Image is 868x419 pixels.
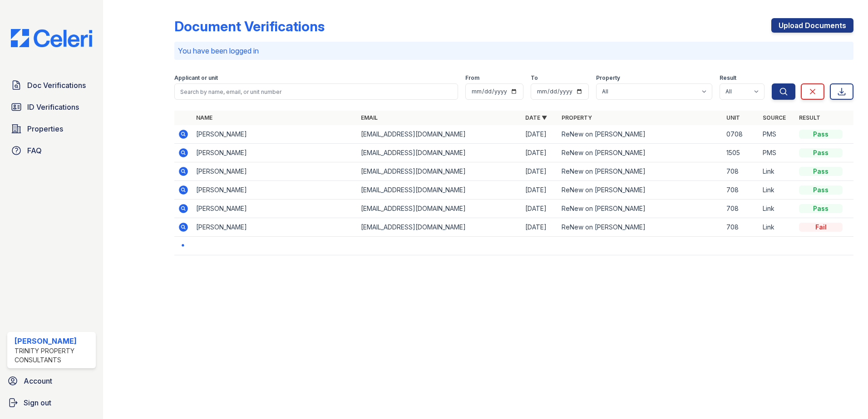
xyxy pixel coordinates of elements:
[522,218,558,237] td: [DATE]
[558,162,723,181] td: ReNew on [PERSON_NAME]
[531,74,538,82] label: To
[4,29,99,47] img: CE_Logo_Blue-a8612792a0a2168367f1c8372b55b34899dd931a85d93a1a3d3e32e68fde9ad4.png
[759,200,795,218] td: Link
[799,167,843,176] div: Pass
[723,218,759,237] td: 708
[7,76,96,94] a: Doc Verifications
[192,200,357,218] td: [PERSON_NAME]
[192,125,357,144] td: [PERSON_NAME]
[465,74,479,82] label: From
[15,336,92,346] div: [PERSON_NAME]
[174,83,458,100] input: Search by name, email, or unit number
[522,144,558,162] td: [DATE]
[799,185,843,195] div: Pass
[192,144,357,162] td: [PERSON_NAME]
[174,74,218,82] label: Applicant or unit
[7,98,96,116] a: ID Verifications
[4,372,99,390] a: Account
[763,114,786,121] a: Source
[558,125,723,144] td: ReNew on [PERSON_NAME]
[192,218,357,237] td: [PERSON_NAME]
[357,125,522,144] td: [EMAIL_ADDRESS][DOMAIN_NAME]
[7,141,96,160] a: FAQ
[799,130,843,139] div: Pass
[720,74,736,82] label: Result
[357,181,522,200] td: [EMAIL_ADDRESS][DOMAIN_NAME]
[357,200,522,218] td: [EMAIL_ADDRESS][DOMAIN_NAME]
[596,74,620,82] label: Property
[174,18,325,34] div: Document Verifications
[27,145,42,156] span: FAQ
[7,120,96,138] a: Properties
[799,204,843,213] div: Pass
[799,223,843,232] div: Fail
[723,144,759,162] td: 1505
[759,218,795,237] td: Link
[192,162,357,181] td: [PERSON_NAME]
[726,114,740,121] a: Unit
[361,114,378,121] a: Email
[24,375,52,386] span: Account
[357,144,522,162] td: [EMAIL_ADDRESS][DOMAIN_NAME]
[522,200,558,218] td: [DATE]
[27,80,86,91] span: Doc Verifications
[4,394,99,412] a: Sign out
[562,114,592,121] a: Property
[15,346,92,365] div: Trinity Property Consultants
[192,181,357,200] td: [PERSON_NAME]
[799,148,843,157] div: Pass
[522,162,558,181] td: [DATE]
[357,162,522,181] td: [EMAIL_ADDRESS][DOMAIN_NAME]
[759,162,795,181] td: Link
[723,200,759,218] td: 708
[759,181,795,200] td: Link
[759,125,795,144] td: PMS
[799,114,820,121] a: Result
[24,397,51,408] span: Sign out
[771,18,853,33] a: Upload Documents
[759,144,795,162] td: PMS
[558,144,723,162] td: ReNew on [PERSON_NAME]
[723,181,759,200] td: 708
[522,181,558,200] td: [DATE]
[558,200,723,218] td: ReNew on [PERSON_NAME]
[196,114,212,121] a: Name
[558,218,723,237] td: ReNew on [PERSON_NAME]
[27,102,79,112] span: ID Verifications
[178,45,850,56] p: You have been logged in
[723,162,759,181] td: 708
[723,125,759,144] td: 0708
[27,123,63,134] span: Properties
[357,218,522,237] td: [EMAIL_ADDRESS][DOMAIN_NAME]
[558,181,723,200] td: ReNew on [PERSON_NAME]
[522,125,558,144] td: [DATE]
[525,114,547,121] a: Date ▼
